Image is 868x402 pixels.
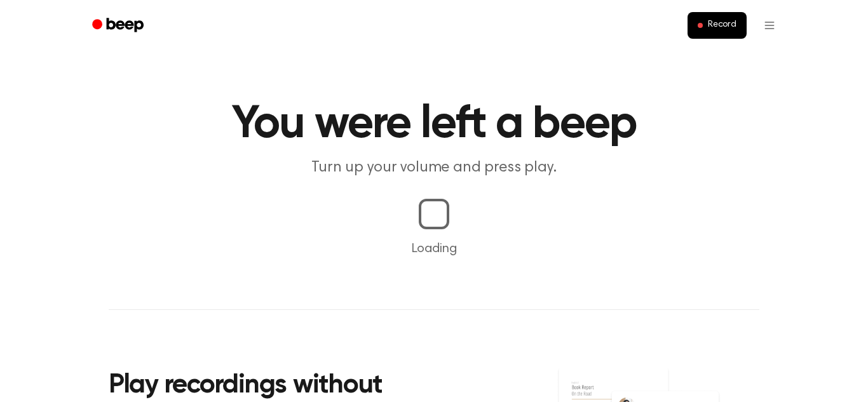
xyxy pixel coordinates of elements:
p: Turn up your volume and press play. [190,157,678,178]
p: Loading [15,239,853,258]
button: Record [688,12,747,39]
span: Record [708,20,736,31]
a: Beep [83,13,155,38]
h1: You were left a beep [109,102,759,147]
button: Open menu [754,10,785,41]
